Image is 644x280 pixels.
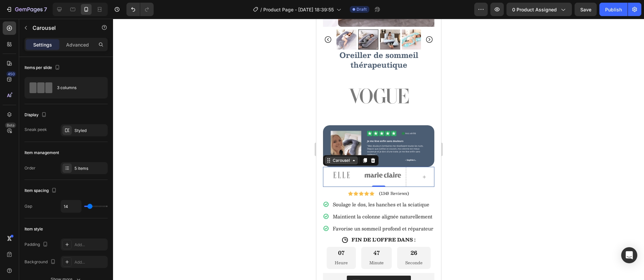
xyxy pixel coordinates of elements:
[575,3,597,16] button: Save
[24,186,58,195] div: Item spacing
[506,3,572,16] button: 0 product assigned
[49,261,89,268] div: Kaching Bundles
[599,3,628,16] button: Publish
[24,63,61,72] div: Items per slide
[24,226,43,232] div: Item style
[3,3,50,16] button: 7
[357,6,367,12] span: Draft
[24,203,32,209] div: Gap
[260,6,262,13] span: /
[33,24,90,32] p: Carousel
[512,6,557,13] span: 0 product assigned
[5,123,16,128] div: Beta
[36,261,44,269] img: KachingBundles.png
[33,41,52,48] p: Settings
[74,242,106,248] div: Add...
[6,71,16,77] div: 450
[263,6,334,13] span: Product Page - [DATE] 18:39:55
[24,111,48,120] div: Display
[74,259,106,265] div: Add...
[316,19,441,280] iframe: Design area
[621,247,637,263] div: Open Intercom Messenger
[74,128,106,134] div: Styled
[24,150,59,156] div: Item management
[24,258,57,267] div: Background
[24,127,47,133] div: Sneak peek
[605,6,622,13] div: Publish
[74,165,106,171] div: 5 items
[61,200,81,212] input: Auto
[24,240,49,249] div: Padding
[66,41,89,48] p: Advanced
[31,257,95,273] button: Kaching Bundles
[44,5,47,13] p: 7
[57,80,98,95] div: 3 columns
[126,3,154,16] div: Undo/Redo
[580,7,591,12] span: Save
[24,165,36,171] div: Order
